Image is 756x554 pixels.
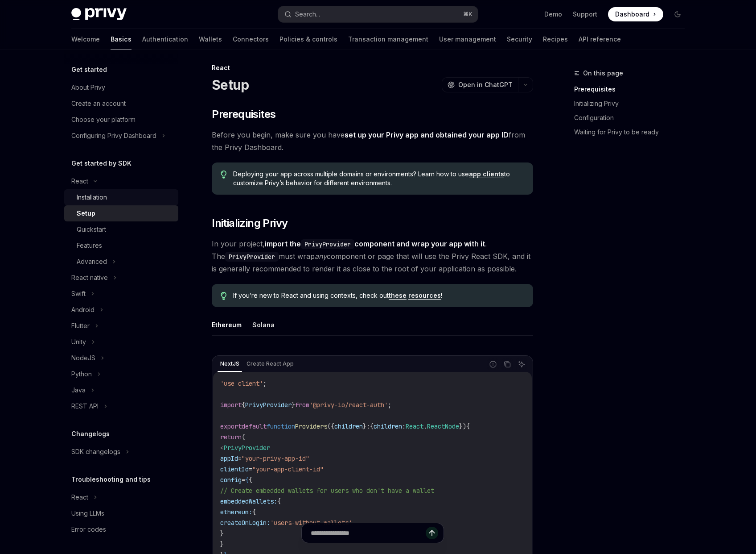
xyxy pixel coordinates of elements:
[71,82,105,93] div: About Privy
[544,10,562,19] a: Demo
[220,487,434,495] span: // Create embedded wallets for users who don't have a wallet
[439,29,496,50] a: User management
[71,288,86,299] div: Swift
[233,170,524,187] span: Deploying your app across multiple domains or environments? Learn how to use to customize Privy’s...
[295,422,327,430] span: Providers
[406,422,423,430] span: React
[615,10,649,19] span: Dashboard
[278,6,478,22] button: Search...⌘K
[71,158,131,169] h5: Get started by SDK
[77,256,107,267] div: Advanced
[469,170,504,178] a: app clients
[71,8,127,21] img: dark logo
[71,508,104,519] div: Using LLMs
[245,476,249,484] span: {
[77,192,107,203] div: Installation
[277,497,281,505] span: {
[221,171,227,179] svg: Tip
[220,379,263,387] span: 'use client'
[64,221,178,237] a: Quickstart
[64,237,178,254] a: Features
[64,205,178,221] a: Setup
[71,401,99,412] div: REST API
[220,444,224,452] span: <
[267,422,295,430] span: function
[459,422,466,430] span: })
[583,68,623,79] span: On this page
[301,239,354,249] code: PrivyProvider
[212,216,288,230] span: Initializing Privy
[71,29,100,50] a: Welcome
[543,29,568,50] a: Recipes
[220,465,249,473] span: clientId
[334,422,363,430] span: children
[345,130,509,140] a: set up your Privy app and obtained your app ID
[212,107,275,121] span: Prerequisites
[402,422,406,430] span: :
[574,82,692,96] a: Prerequisites
[64,96,178,112] a: Create an account
[295,401,309,409] span: from
[233,29,269,50] a: Connectors
[238,454,242,462] span: =
[224,444,270,452] span: PrivyProvider
[71,321,90,331] div: Flutter
[71,272,108,283] div: React native
[71,524,106,535] div: Error codes
[242,433,245,441] span: (
[77,208,95,219] div: Setup
[574,96,692,111] a: Initializing Privy
[315,252,327,261] em: any
[233,291,524,300] span: If you’re new to React and using contexts, check out !
[516,358,527,370] button: Ask AI
[348,29,428,50] a: Transaction management
[427,422,459,430] span: ReactNode
[71,64,107,75] h5: Get started
[220,433,242,441] span: return
[265,239,485,248] strong: import the component and wrap your app with it
[77,224,106,235] div: Quickstart
[220,454,238,462] span: appId
[71,369,92,379] div: Python
[71,429,110,439] h5: Changelogs
[225,252,279,262] code: PrivyProvider
[220,508,252,516] span: ethereum:
[408,292,441,300] a: resources
[487,358,499,370] button: Report incorrect code
[295,9,320,20] div: Search...
[389,292,407,300] a: these
[71,353,95,363] div: NodeJS
[309,401,388,409] span: '@privy-io/react-auth'
[423,422,427,430] span: .
[142,29,188,50] a: Authentication
[77,240,102,251] div: Features
[71,492,88,503] div: React
[245,401,292,409] span: PrivyProvider
[71,385,86,396] div: Java
[64,79,178,96] a: About Privy
[249,476,252,484] span: {
[64,505,178,521] a: Using LLMs
[71,446,120,457] div: SDK changelogs
[579,29,621,50] a: API reference
[279,29,337,50] a: Policies & controls
[244,358,296,369] div: Create React App
[64,112,178,128] a: Choose your platform
[71,337,86,347] div: Unity
[242,476,245,484] span: =
[199,29,222,50] a: Wallets
[220,422,242,430] span: export
[249,465,252,473] span: =
[463,11,472,18] span: ⌘ K
[220,519,270,527] span: createOnLogin:
[608,7,663,21] a: Dashboard
[71,304,94,315] div: Android
[507,29,532,50] a: Security
[111,29,131,50] a: Basics
[242,454,309,462] span: "your-privy-app-id"
[263,379,267,387] span: ;
[292,401,295,409] span: }
[388,401,391,409] span: ;
[71,474,151,485] h5: Troubleshooting and tips
[363,422,366,430] span: }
